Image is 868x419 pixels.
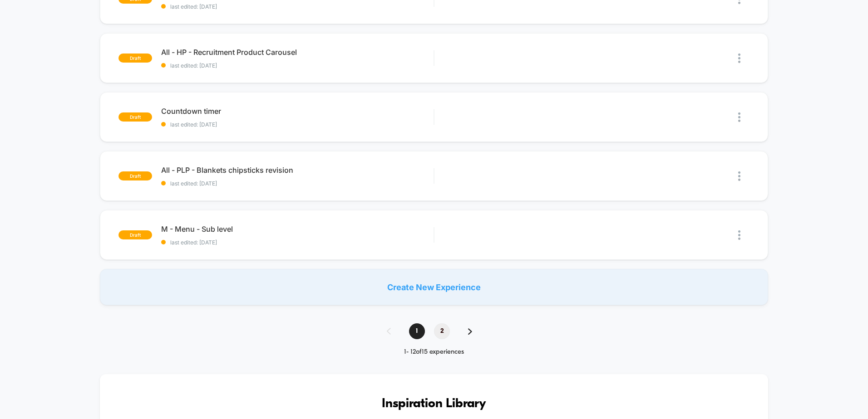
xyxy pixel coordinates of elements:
[409,323,425,339] span: 1
[161,166,434,175] span: All - PLP - Blankets chipsticks revision
[127,397,741,411] h3: Inspiration Library
[161,3,434,10] span: last edited: [DATE]
[161,62,434,69] span: last edited: [DATE]
[468,328,472,335] img: pagination forward
[738,54,740,63] img: close
[738,171,740,181] img: close
[161,107,434,116] span: Countdown timer
[738,230,740,240] img: close
[434,323,450,339] span: 2
[118,54,152,63] span: draft
[161,224,434,234] span: M - Menu - Sub level
[161,121,434,128] span: last edited: [DATE]
[118,171,152,180] span: draft
[738,112,740,122] img: close
[100,269,768,305] div: Create New Experience
[161,180,434,187] span: last edited: [DATE]
[118,230,152,239] span: draft
[378,348,490,356] div: 1 - 12 of 15 experiences
[161,239,434,246] span: last edited: [DATE]
[161,48,434,57] span: All - HP - Recruitment Product Carousel
[118,112,152,122] span: draft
